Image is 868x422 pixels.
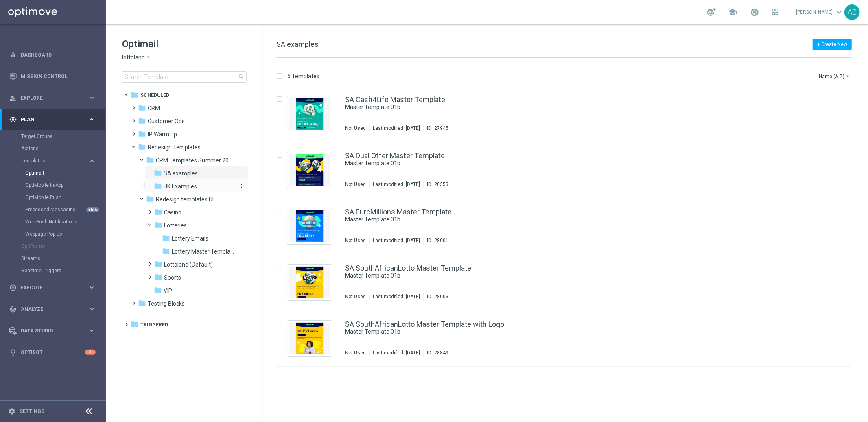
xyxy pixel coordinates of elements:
[21,66,96,87] a: Mission Control
[154,169,162,177] i: folder
[9,116,17,123] i: gps_fixed
[146,195,154,203] i: folder
[162,247,170,255] i: folder
[289,210,330,242] img: 28001.jpeg
[164,209,181,216] span: Casino
[9,95,96,101] button: person_search Explore keyboard_arrow_right
[88,284,96,291] i: keyboard_arrow_right
[345,181,366,188] div: Not Used
[9,284,96,291] button: play_circle_outline Execute keyboard_arrow_right
[9,349,96,356] div: lightbulb Optibot 3
[844,73,851,79] i: arrow_drop_down
[9,66,96,87] div: Mission Control
[9,349,17,356] i: lightbulb
[345,237,366,244] div: Not Used
[156,196,214,203] span: Redesign templates UI
[835,8,844,17] span: keyboard_arrow_down
[236,182,245,190] button: more_vert
[9,116,88,123] div: Plan
[9,306,17,313] i: track_changes
[131,91,139,99] i: folder
[138,143,146,151] i: folder
[238,74,245,80] span: search
[9,73,96,80] button: Mission Control
[9,327,88,335] div: Data Studio
[138,104,146,112] i: folder
[345,103,817,111] div: Master Template 01b
[345,103,798,111] a: Master Template 01b
[148,131,177,138] span: IP Warm up
[289,323,330,354] img: 28849.jpeg
[148,300,185,307] span: Testing Blocks
[25,231,85,237] a: Webpage Pop-up
[21,265,105,277] div: Realtime Triggers
[9,116,96,123] button: gps_fixed Plan keyboard_arrow_right
[423,237,448,244] div: ID:
[9,94,88,102] div: Explore
[370,350,423,356] div: Last modified: [DATE]
[9,328,96,334] button: Data Studio keyboard_arrow_right
[164,287,172,294] span: VIP
[423,125,448,131] div: ID:
[8,408,15,415] i: settings
[25,203,105,216] div: Embedded Messaging
[25,170,85,176] a: Optimail
[164,170,198,177] span: SA examples
[122,37,247,50] h1: Optimail
[21,142,105,155] div: Actions
[164,183,197,190] span: UK Examples
[434,293,448,300] div: 28003
[21,130,105,142] div: Target Groups
[172,248,235,255] span: Lottery Master Template
[21,267,85,274] a: Realtime Triggers
[86,207,99,212] div: BETA
[728,8,737,17] span: school
[345,328,798,336] a: Master Template 01b
[268,86,866,142] div: Press SPACE to select this row.
[434,125,448,131] div: 27945
[88,305,96,313] i: keyboard_arrow_right
[25,206,85,213] a: Embedded Messaging
[25,179,105,191] div: OptiMobile In-App
[22,158,80,163] span: Templates
[9,341,96,363] div: Optibot
[345,96,445,103] a: SA Cash4Life Master Template
[9,51,17,59] i: equalizer
[122,71,247,83] input: Search Template
[345,216,798,223] a: Master Template 01b
[85,350,96,355] div: 3
[795,6,844,18] a: [PERSON_NAME]keyboard_arrow_down
[88,94,96,102] i: keyboard_arrow_right
[20,409,44,414] a: Settings
[21,155,105,240] div: Templates
[162,234,170,242] i: folder
[154,286,162,294] i: folder
[289,98,330,130] img: 27945.jpeg
[268,254,866,310] div: Press SPACE to select this row.
[131,320,139,328] i: folder
[154,221,162,229] i: folder
[21,157,96,164] button: Templates keyboard_arrow_right
[370,181,423,188] div: Last modified: [DATE]
[88,327,96,335] i: keyboard_arrow_right
[9,94,17,102] i: person_search
[140,92,169,99] span: Scheduled
[345,293,366,300] div: Not Used
[21,133,85,140] a: Target Groups
[25,194,85,201] a: OptiMobile Push
[345,160,798,167] a: Master Template 01b
[287,72,319,80] p: 5 Templates
[122,54,145,61] span: lottoland
[164,261,213,268] span: Lottoland (Default)
[21,341,85,363] a: Optibot
[154,208,162,216] i: folder
[9,306,96,313] div: track_changes Analyze keyboard_arrow_right
[21,252,105,265] div: Streams
[818,71,852,81] button: Name (A-Z)arrow_drop_down
[268,142,866,198] div: Press SPACE to select this row.
[140,321,168,328] span: Triggered
[423,350,448,356] div: ID:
